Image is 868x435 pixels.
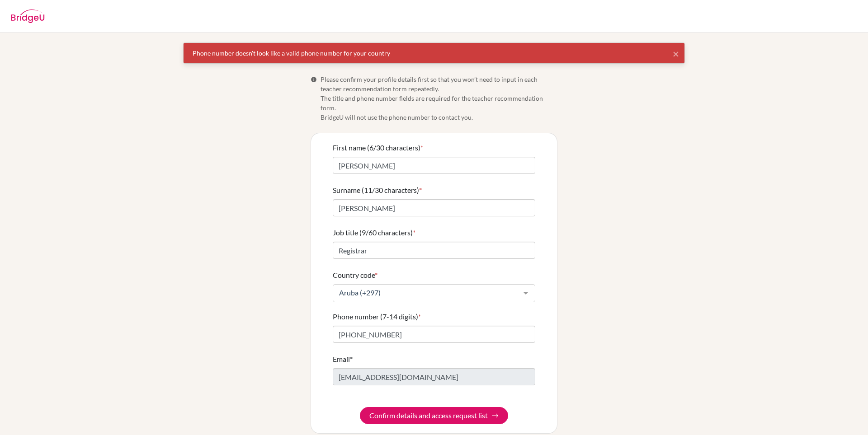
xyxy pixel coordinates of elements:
input: Enter your surname [333,199,535,216]
span: Aruba (+297) [337,288,517,297]
button: Confirm details and access request list [360,407,508,424]
img: Arrow right [491,412,499,419]
label: First name (6/30 characters) [333,142,423,153]
label: Surname (11/30 characters) [333,185,422,196]
span: × [673,47,679,60]
span: Info [311,76,317,83]
label: Job title (9/60 characters) [333,227,415,238]
img: BridgeU logo [11,9,45,23]
input: Enter your number [333,326,535,343]
div: Phone number doesn't look like a valid phone number for your country [193,48,675,58]
input: Enter your job title [333,242,535,259]
span: Please confirm your profile details first so that you won’t need to input in each teacher recomme... [321,75,557,122]
input: Enter your first name [333,157,535,174]
label: Email* [333,354,353,365]
button: Close [673,48,679,59]
label: Country code [333,270,377,281]
label: Phone number (7-14 digits) [333,311,421,322]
